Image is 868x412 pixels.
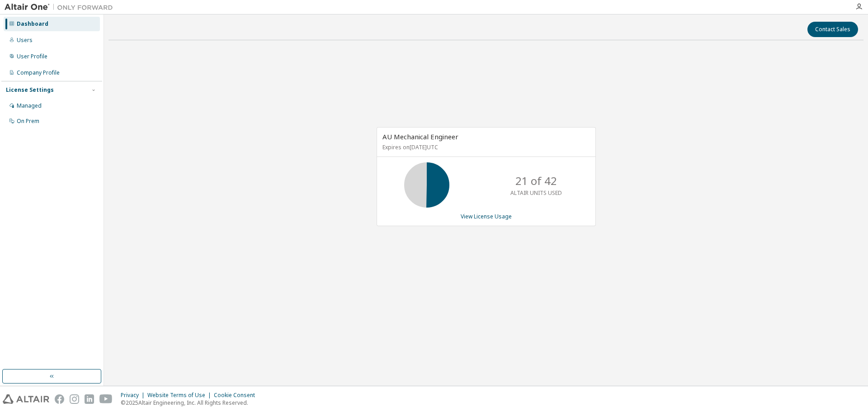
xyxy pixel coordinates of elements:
[382,143,588,151] p: Expires on [DATE] UTC
[17,20,48,28] div: Dashboard
[147,392,214,399] div: Website Terms of Use
[55,394,64,404] img: facebook.svg
[17,118,39,125] div: On Prem
[70,394,79,404] img: instagram.svg
[17,69,60,76] div: Company Profile
[5,3,118,12] img: Altair One
[3,394,49,404] img: altair_logo.svg
[510,189,562,197] p: ALTAIR UNITS USED
[461,213,512,220] a: View License Usage
[214,392,260,399] div: Cookie Consent
[121,399,260,407] p: © 2025 Altair Engineering, Inc. All Rights Reserved.
[17,102,42,109] div: Managed
[382,132,458,141] span: AU Mechanical Engineer
[515,173,557,189] p: 21 of 42
[807,22,858,37] button: Contact Sales
[121,392,147,399] div: Privacy
[17,53,47,60] div: User Profile
[17,37,33,44] div: Users
[99,394,113,404] img: youtube.svg
[85,394,94,404] img: linkedin.svg
[6,86,54,94] div: License Settings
